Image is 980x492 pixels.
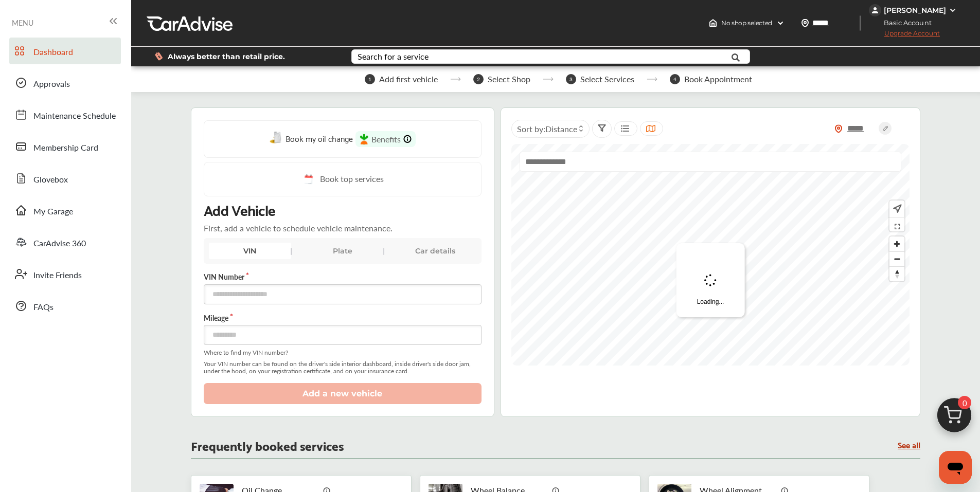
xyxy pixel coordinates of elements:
span: Where to find my VIN number? [204,349,482,356]
button: Zoom out [889,251,904,266]
a: Glovebox [9,165,121,192]
img: info-Icon.6181e609.svg [403,135,412,143]
a: CarAdvise 360 [9,229,121,256]
div: VIN [209,243,291,259]
img: jVpblrzwTbfkPYzPPzSLxeg0AAAAASUVORK5CYII= [869,4,881,16]
label: Mileage [204,313,482,323]
a: Book my oil change [270,131,353,147]
button: Reset bearing to north [889,266,904,281]
span: Membership Card [33,141,98,155]
img: header-down-arrow.9dd2ce7d.svg [776,19,785,27]
a: See all [898,440,920,449]
div: Loading... [676,243,745,317]
span: Select Services [580,75,634,84]
span: 0 [958,396,971,409]
a: My Garage [9,197,121,224]
span: Book Appointment [684,75,752,84]
canvas: Map [511,144,910,366]
span: Book top services [320,173,384,186]
p: Frequently booked services [191,440,344,450]
span: Always better than retail price. [168,53,285,60]
span: Your VIN number can be found on the driver's side interior dashboard, inside driver's side door j... [204,360,482,375]
img: header-divider.bc55588e.svg [860,15,861,31]
img: location_vector.a44bc228.svg [801,19,809,27]
img: stepper-arrow.e24c07c6.svg [647,77,657,81]
span: 3 [566,74,576,84]
span: Distance [545,123,577,135]
span: Add first vehicle [379,75,438,84]
img: oil-change.e5047c97.svg [270,132,283,144]
span: Book my oil change [286,131,353,145]
img: dollor_label_vector.a70140d1.svg [155,52,163,61]
p: First, add a vehicle to schedule vehicle maintenance. [204,222,393,234]
span: Benefits [371,133,401,145]
span: Invite Friends [33,269,82,282]
span: FAQs [33,301,54,314]
img: header-home-logo.8d720a4f.svg [709,19,717,27]
span: MENU [12,19,33,27]
div: Car details [394,243,476,259]
button: Zoom in [889,236,904,251]
a: Dashboard [9,38,121,64]
img: cal_icon.0803b883.svg [301,173,315,186]
img: stepper-arrow.e24c07c6.svg [543,77,554,81]
span: My Garage [33,205,73,218]
span: Glovebox [33,173,68,187]
span: 4 [670,74,680,84]
img: WGsFRI8htEPBVLJbROoPRyZpYNWhNONpIPPETTm6eUC0GeLEiAAAAAElFTkSuQmCC [949,6,957,14]
label: VIN Number [204,271,482,282]
img: instacart-icon.73bd83c2.svg [360,134,369,145]
p: Add Vehicle [204,201,275,218]
span: CarAdvise 360 [33,237,86,250]
a: Invite Friends [9,261,121,287]
span: Select Shop [488,75,530,84]
span: Dashboard [33,46,73,59]
span: Upgrade Account [869,29,940,42]
img: cart_icon.3d0951e8.svg [930,393,979,443]
span: Basic Account [870,17,939,28]
span: Sort by : [517,123,577,135]
a: Membership Card [9,133,121,160]
a: Approvals [9,69,121,96]
a: FAQs [9,293,121,319]
span: Approvals [33,78,70,91]
div: Plate [301,243,384,259]
img: stepper-arrow.e24c07c6.svg [450,77,461,81]
div: Search for a service [358,52,429,61]
span: 2 [473,74,484,84]
img: recenter.ce011a49.svg [891,203,902,214]
div: [PERSON_NAME] [884,6,946,15]
img: location_vector_orange.38f05af8.svg [834,124,843,133]
span: 1 [365,74,375,84]
span: Maintenance Schedule [33,110,116,123]
a: Maintenance Schedule [9,101,121,128]
span: No shop selected [721,19,772,27]
a: Book top services [204,162,482,196]
iframe: Button to launch messaging window [939,451,972,484]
